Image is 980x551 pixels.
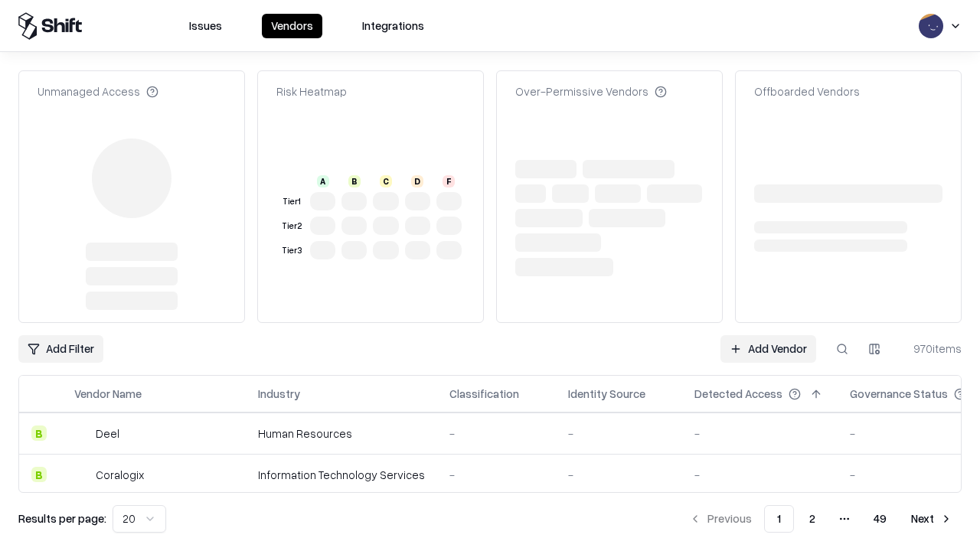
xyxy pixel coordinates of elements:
div: Detected Access [694,386,782,402]
div: Tier 2 [279,220,304,233]
a: Add Vendor [720,335,816,363]
div: Over-Permissive Vendors [515,83,667,99]
div: Coralogix [96,467,144,483]
div: Information Technology Services [258,467,425,483]
div: F [443,175,455,187]
div: Deel [96,425,119,442]
button: 49 [861,505,899,533]
div: Offboarded Vendors [754,83,860,99]
div: Tier 1 [279,195,304,208]
button: 2 [797,505,828,533]
nav: pagination [680,505,962,533]
div: B [348,175,361,187]
img: Deel [74,425,90,441]
button: 1 [764,505,794,533]
p: Results per page: [18,510,106,527]
div: Tier 3 [279,244,304,257]
div: Industry [258,386,300,402]
button: Add Filter [18,335,103,363]
button: Issues [180,14,231,38]
div: Identity Source [568,386,645,402]
div: A [317,175,329,187]
div: Unmanaged Access [38,83,158,99]
button: Vendors [262,14,322,38]
div: Vendor Name [74,386,142,402]
img: Coralogix [74,467,90,482]
div: Risk Heatmap [276,83,347,99]
button: Next [902,505,962,533]
div: D [411,175,423,187]
div: 970 items [900,341,962,357]
div: B [31,425,47,441]
div: B [31,467,47,482]
div: - [694,425,825,442]
div: Human Resources [258,425,425,442]
div: - [694,467,825,483]
div: - [568,467,670,483]
div: Governance Status [850,386,948,402]
div: - [568,425,670,442]
button: Integrations [353,14,433,38]
div: C [380,175,392,187]
div: - [449,425,544,442]
div: - [449,467,544,483]
div: Classification [449,386,519,402]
